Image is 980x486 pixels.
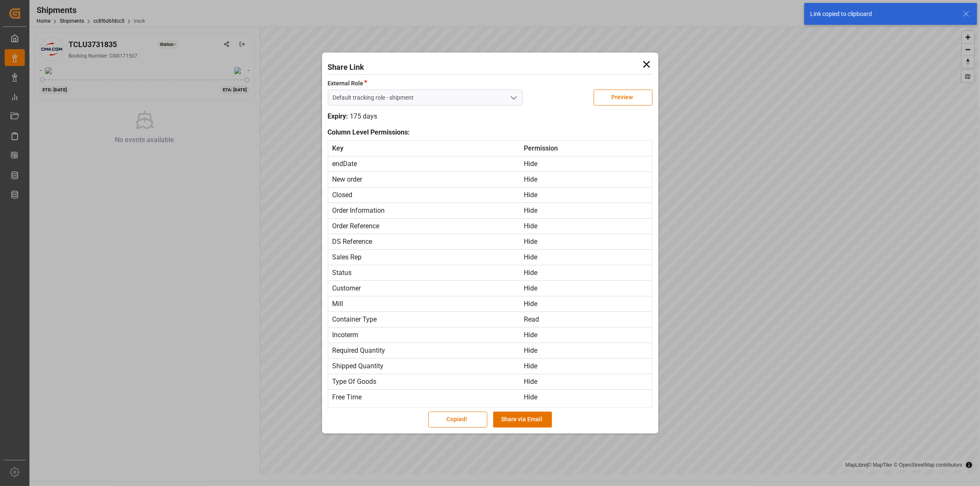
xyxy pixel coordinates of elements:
[524,174,652,185] div: Hide
[333,174,524,185] div: New order
[493,412,552,428] button: Share via Email
[524,377,652,387] div: Hide
[333,268,524,278] div: Status
[524,159,652,169] div: Hide
[333,252,524,262] div: Sales Rep
[333,330,524,340] div: Incoterm
[524,299,652,309] div: Hide
[333,237,524,247] div: DS Reference
[507,91,519,104] button: open menu
[349,111,378,121] div: 175 days
[524,330,652,340] div: Hide
[333,314,524,325] div: Container Type
[524,206,652,216] div: Hide
[524,221,652,231] div: Hide
[328,58,652,73] h1: Share Link
[333,206,524,216] div: Order Information
[333,159,524,169] div: endDate
[810,10,955,18] div: Link copied to clipboard
[524,190,652,200] div: Hide
[524,361,652,371] div: Hide
[333,283,524,293] div: Customer
[524,283,652,293] div: Hide
[524,392,652,402] div: Hide
[524,268,652,278] div: Hide
[333,377,524,387] div: Type Of Goods
[428,412,487,428] button: Copied!
[328,127,410,137] span: Column Level Permissions:
[333,346,524,356] div: Required Quantity
[333,299,524,309] div: Mill
[524,346,652,356] div: Hide
[333,221,524,231] div: Order Reference
[333,392,524,402] div: Free Time
[333,361,524,371] div: Shipped Quantity
[524,252,652,262] div: Hide
[328,78,368,88] label: External Role
[594,90,652,106] button: Preview
[524,237,652,247] div: Hide
[328,111,349,121] div: Expiry:
[524,314,652,325] div: Read
[328,90,523,106] input: Type to search/select
[333,190,524,200] div: Closed
[333,143,524,153] div: Key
